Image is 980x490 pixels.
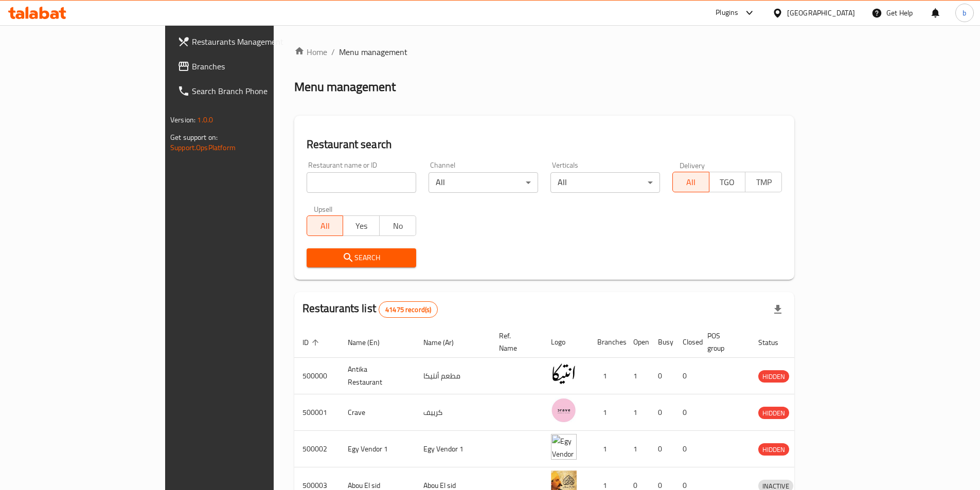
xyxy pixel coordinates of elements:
[169,79,329,103] a: Search Branch Phone
[551,434,577,460] img: Egy Vendor 1
[170,131,218,144] span: Get support on:
[192,60,320,72] span: Branches
[339,46,407,58] span: Menu management
[170,141,236,154] a: Support.OpsPlatform
[343,215,380,236] button: Yes
[745,172,782,192] button: TMP
[307,172,416,193] input: Search for restaurant name or ID..
[384,219,412,233] span: No
[589,326,625,358] th: Branches
[750,175,778,190] span: TMP
[672,172,709,192] button: All
[680,161,705,169] label: Delivery
[716,7,738,19] div: Plugins
[423,336,467,349] span: Name (Ar)
[650,431,674,467] td: 0
[169,29,329,54] a: Restaurants Management
[674,358,699,394] td: 0
[963,7,966,19] span: b
[314,205,333,212] label: Upsell
[302,301,438,318] h2: Restaurants list
[758,371,789,383] span: HIDDEN
[758,370,789,383] div: HIDDEN
[379,215,416,236] button: No
[707,330,738,354] span: POS group
[709,172,746,192] button: TGO
[192,85,320,97] span: Search Branch Phone
[197,113,213,126] span: 1.0.0
[758,444,789,456] span: HIDDEN
[625,431,650,467] td: 1
[429,172,538,193] div: All
[315,251,408,264] span: Search
[650,394,674,431] td: 0
[589,394,625,431] td: 1
[379,301,438,318] div: Total records count
[340,431,415,467] td: Egy Vendor 1
[625,394,650,431] td: 1
[650,358,674,394] td: 0
[340,394,415,431] td: Crave
[415,358,491,394] td: مطعم أنتيكا
[294,46,794,58] nav: breadcrumb
[169,54,329,79] a: Branches
[589,358,625,394] td: 1
[543,326,589,358] th: Logo
[294,79,396,95] h2: Menu management
[550,172,660,193] div: All
[340,358,415,394] td: Antika Restaurant
[348,336,393,349] span: Name (En)
[170,113,195,126] span: Version:
[589,431,625,467] td: 1
[311,219,340,233] span: All
[625,326,650,358] th: Open
[677,175,705,190] span: All
[347,219,376,233] span: Yes
[674,394,699,431] td: 0
[714,175,742,190] span: TGO
[415,394,491,431] td: كرييف
[625,358,650,394] td: 1
[302,336,322,349] span: ID
[787,7,855,19] div: [GEOGRAPHIC_DATA]
[415,431,491,467] td: Egy Vendor 1
[331,46,335,58] li: /
[674,326,699,358] th: Closed
[551,361,577,387] img: Antika Restaurant
[758,336,792,349] span: Status
[307,248,416,267] button: Search
[758,443,789,456] div: HIDDEN
[758,407,789,419] span: HIDDEN
[307,215,344,236] button: All
[499,330,530,354] span: Ref. Name
[379,305,437,315] span: 41475 record(s)
[674,431,699,467] td: 0
[307,137,782,152] h2: Restaurant search
[650,326,674,358] th: Busy
[551,397,577,423] img: Crave
[192,35,320,48] span: Restaurants Management
[765,297,790,322] div: Export file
